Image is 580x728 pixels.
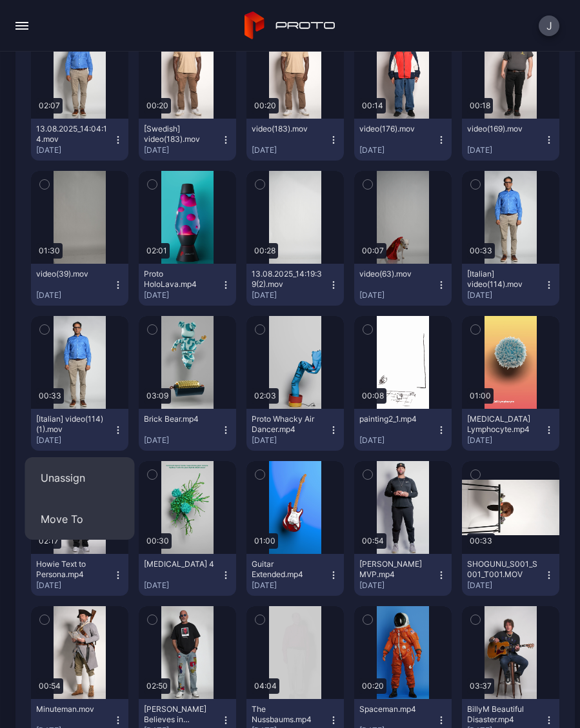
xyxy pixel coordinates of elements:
div: [DATE] [359,290,436,300]
button: video(183).mov[DATE] [246,119,344,161]
div: [DATE] [144,580,221,591]
button: video(39).mov[DATE] [31,264,128,306]
div: [DATE] [252,580,328,591]
div: BillyM Beautiful Disaster.mp4 [467,704,538,725]
div: [DATE] [467,145,544,155]
div: [DATE] [467,580,544,591]
button: painting2_1.mp4[DATE] [354,409,452,451]
div: [DATE] [252,290,328,300]
div: Howie Text to Persona.mp4 [36,559,107,580]
div: video(39).mov [36,269,107,279]
div: painting2_1.mp4 [359,414,430,424]
div: Cancer Cell 4 [144,559,215,569]
div: [DATE] [359,435,436,446]
button: 13.08.2025_14:19:39(2).mov[DATE] [246,264,344,306]
button: video(169).mov[DATE] [462,119,559,161]
div: video(183).mov [252,124,323,134]
div: Brick Bear.mp4 [144,414,215,424]
div: Guitar Extended.mp4 [252,559,323,580]
div: [DATE] [252,435,328,446]
button: [PERSON_NAME] MVP.mp4[DATE] [354,554,452,596]
div: Howie Mandel Believes in Proto.mp4 [144,704,215,725]
div: The Nussbaums.mp4 [252,704,323,725]
div: T-Cell Lymphocyte.mp4 [467,414,538,435]
button: SHOGUNU_S001_S001_T001.MOV[DATE] [462,554,559,596]
button: [Swedish] video(183).mov[DATE] [139,119,236,161]
button: Proto HoloLava.mp4[DATE] [139,264,236,306]
div: [DATE] [467,290,544,300]
div: [DATE] [36,290,113,300]
div: video(169).mov [467,124,538,134]
button: [Italian] video(114).mov[DATE] [462,264,559,306]
button: Move To [25,498,135,540]
div: [Italian] video(114).mov [467,269,538,290]
div: [DATE] [36,580,113,591]
div: [DATE] [36,435,113,446]
div: [Italian] video(114)(1).mov [36,414,107,435]
div: [DATE] [144,435,221,446]
div: Proto HoloLava.mp4 [144,269,215,290]
div: [DATE] [144,290,221,300]
div: 13.08.2025_14:19:39(2).mov [252,269,323,290]
button: Unassign [25,457,135,498]
div: [DATE] [252,145,328,155]
button: [Italian] video(114)(1).mov[DATE] [31,409,128,451]
button: Proto Whacky Air Dancer.mp4[DATE] [246,409,344,451]
button: [MEDICAL_DATA] 4[DATE] [139,554,236,596]
div: [Swedish] video(183).mov [144,124,215,144]
div: 13.08.2025_14:04:14.mov [36,124,107,144]
button: Brick Bear.mp4[DATE] [139,409,236,451]
div: video(176).mov [359,124,430,134]
button: [MEDICAL_DATA] Lymphocyte.mp4[DATE] [462,409,559,451]
button: Howie Text to Persona.mp4[DATE] [31,554,128,596]
div: SHOGUNU_S001_S001_T001.MOV [467,559,538,580]
div: Minuteman.mov [36,704,107,714]
button: Guitar Extended.mp4[DATE] [246,554,344,596]
div: [DATE] [359,580,436,591]
div: video(63).mov [359,269,430,279]
div: [DATE] [467,435,544,446]
div: [DATE] [36,145,113,155]
button: 13.08.2025_14:04:14.mov[DATE] [31,119,128,161]
div: Spaceman.mp4 [359,704,430,714]
div: Proto Whacky Air Dancer.mp4 [252,414,323,435]
button: video(176).mov[DATE] [354,119,452,161]
div: [DATE] [144,145,221,155]
div: Albert Pujols MVP.mp4 [359,559,430,580]
button: video(63).mov[DATE] [354,264,452,306]
div: [DATE] [359,145,436,155]
button: J [539,15,559,36]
